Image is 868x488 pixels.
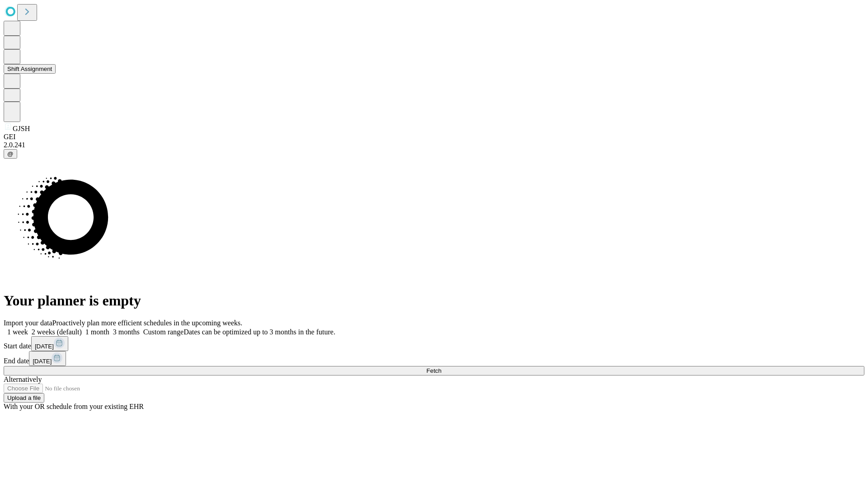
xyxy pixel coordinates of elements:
[4,336,864,351] div: Start date
[4,351,864,366] div: End date
[184,328,335,336] span: Dates can be optimized up to 3 months in the future.
[85,328,109,336] span: 1 month
[33,358,52,365] span: [DATE]
[52,319,242,327] span: Proactively plan more efficient schedules in the upcoming weeks.
[29,351,66,366] button: [DATE]
[7,150,14,157] span: @
[31,336,68,351] button: [DATE]
[113,328,140,336] span: 3 months
[143,328,184,336] span: Custom range
[7,328,28,336] span: 1 week
[4,319,52,327] span: Import your data
[4,403,144,410] span: With your OR schedule from your existing EHR
[4,64,56,74] button: Shift Assignment
[13,125,30,132] span: GJSH
[4,133,864,141] div: GEI
[35,343,54,350] span: [DATE]
[4,141,864,149] div: 2.0.241
[4,366,864,375] button: Fetch
[4,149,17,159] button: @
[4,375,42,383] span: Alternatively
[32,328,82,336] span: 2 weeks (default)
[426,367,441,374] span: Fetch
[4,393,44,403] button: Upload a file
[4,292,864,309] h1: Your planner is empty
